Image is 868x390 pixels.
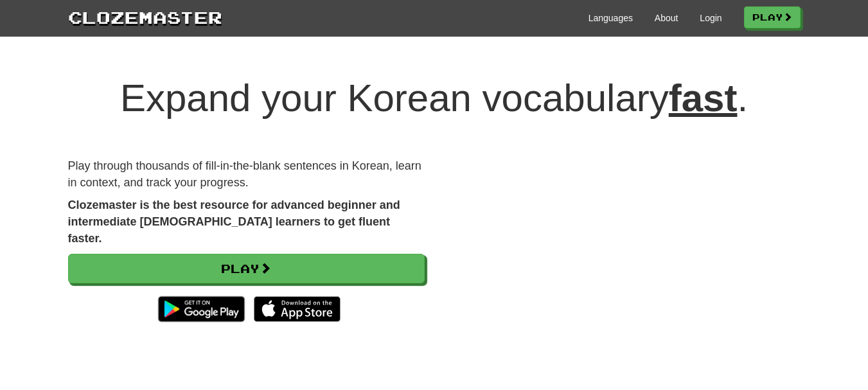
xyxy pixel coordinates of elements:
[68,254,425,283] a: Play
[655,12,678,24] a: About
[254,296,341,322] img: Download_on_the_App_Store_Badge_US-UK_135x40-25178aeef6eb6b83b96f5f2d004eda3bffbb37122de64afbaef7...
[68,77,801,120] h1: Expand your Korean vocabulary .
[669,76,738,120] u: fast
[744,6,801,28] a: Play
[700,12,722,24] a: Login
[589,12,633,24] a: Languages
[68,5,222,29] a: Clozemaster
[68,199,400,244] strong: Clozemaster is the best resource for advanced beginner and intermediate [DEMOGRAPHIC_DATA] learne...
[68,158,425,191] p: Play through thousands of fill-in-the-blank sentences in Korean, learn in context, and track your...
[152,290,251,328] img: Get it on Google Play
